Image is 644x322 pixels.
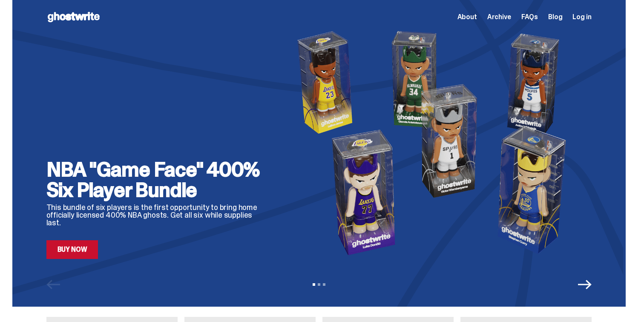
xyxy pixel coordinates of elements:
button: View slide 1 [313,283,315,286]
button: Next [578,278,592,291]
a: Archive [487,14,511,20]
button: View slide 3 [323,283,325,286]
a: About [457,14,477,20]
img: NBA "Game Face" 400% Six Player Bundle [282,26,592,259]
a: FAQs [521,14,538,20]
a: Log in [572,14,591,20]
p: This bundle of six players is the first opportunity to bring home officially licensed 400% NBA gh... [46,204,268,227]
h2: NBA "Game Face" 400% Six Player Bundle [46,159,268,200]
button: View slide 2 [318,283,320,286]
a: Buy Now [46,240,98,259]
a: Blog [548,14,562,20]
